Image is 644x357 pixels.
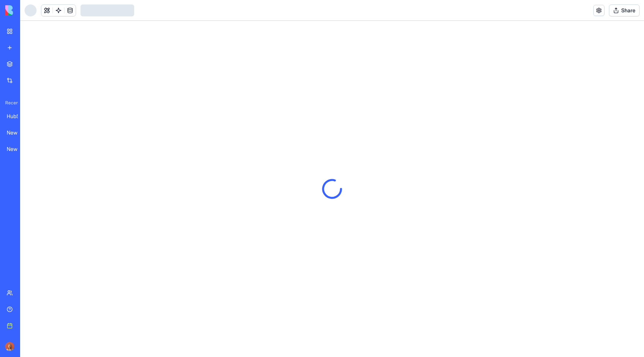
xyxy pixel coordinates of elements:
button: Share [609,4,640,16]
a: HubSpot Lead Intelligence Hub [2,109,32,124]
img: Marina_gj5dtt.jpg [5,342,14,351]
div: New App [7,129,28,136]
a: New App [2,125,32,140]
div: New App [7,145,28,153]
span: Recent [2,100,18,106]
div: HubSpot Lead Intelligence Hub [7,113,28,120]
img: logo [5,5,51,16]
a: New App [2,142,32,157]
